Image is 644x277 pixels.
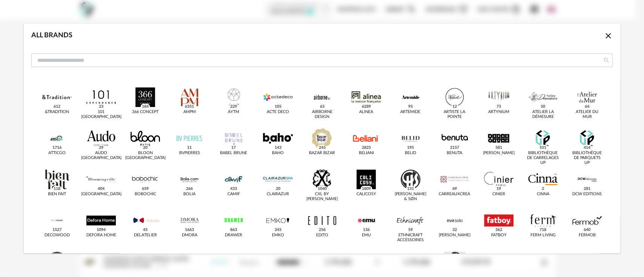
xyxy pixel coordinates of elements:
span: 19 [495,186,502,192]
div: EMKO [272,233,284,238]
span: 184 [141,104,150,110]
span: 2 [540,186,545,192]
span: 581 [494,145,503,151]
span: 1663 [184,227,195,233]
span: 73 [495,104,502,110]
span: 32 [451,227,458,233]
div: Ethnicraft Accessories [394,233,427,243]
span: 6351 [184,104,195,110]
div: Cinier [492,192,505,197]
div: Benuta [447,151,462,156]
div: Atelier La Démesure [526,110,559,119]
span: 245 [273,227,283,233]
span: 1040 [316,186,328,192]
div: Fermob [578,233,595,238]
span: 143 [273,145,283,151]
div: Cinna [536,192,549,197]
span: 1809 [360,186,372,192]
div: Artynium [488,110,509,115]
span: 718 [538,227,547,233]
div: Artiste La Pointe [438,110,471,119]
span: 118 [52,186,62,192]
span: 266 [185,186,194,192]
div: Bobochic [135,192,156,197]
div: Alinea [359,110,373,115]
div: Airborne Design [306,110,338,119]
span: 12 [451,104,458,110]
span: 69 [451,186,458,192]
div: CXL by [PERSON_NAME] [306,192,338,202]
div: Acte DECO [267,110,289,115]
div: [PERSON_NAME] [439,233,470,238]
div: Bazar Bizar [309,151,335,156]
span: 433 [229,186,238,192]
div: [PERSON_NAME] [483,151,515,156]
span: 11 [186,145,193,151]
div: Edito [316,233,328,238]
span: 640 [582,227,592,233]
div: Defora Home [86,233,116,238]
span: 404 [97,186,106,192]
div: AMPM [183,110,196,115]
span: 136 [361,227,371,233]
div: Carreauxcrea [439,192,470,197]
span: 20 [274,186,281,192]
div: [GEOGRAPHIC_DATA] [81,192,121,197]
span: 64 [583,104,590,110]
span: 105 [273,104,283,110]
span: 6289 [360,104,372,110]
span: Close icon [604,32,613,39]
div: Ferm Living [530,233,555,238]
div: Bibliothèque de Carrelages UP [526,151,559,165]
div: BVpierres [179,151,200,156]
span: 1716 [51,145,63,151]
div: &tradition [45,110,69,115]
div: AYTM [228,110,239,115]
span: 29 [98,145,105,151]
div: Atticgo [48,151,66,156]
div: Bien Fait [48,192,66,197]
span: 281 [582,186,592,192]
div: Fatboy [491,233,506,238]
div: DCW Editions [572,192,602,197]
span: 229 [229,104,238,110]
div: Baho [272,151,284,156]
span: 256 [317,227,327,233]
span: 612 [52,104,62,110]
div: Bolia [183,192,195,197]
span: 195 [406,145,415,151]
span: 23 [98,104,105,110]
span: 245 [317,145,327,151]
span: 551 [538,145,547,151]
span: 17 [230,145,237,151]
div: Atelier du Mur [570,110,603,119]
div: Drawer [225,233,242,238]
span: 2825 [360,145,372,151]
div: Dmora [182,233,197,238]
span: 362 [494,227,503,233]
div: Artemide [400,110,420,115]
span: 50 [539,104,546,110]
div: Calicosy [357,192,376,197]
div: Emu [362,233,371,238]
div: dialog [24,24,620,253]
span: 1094 [95,227,107,233]
div: Delatelier [134,233,157,238]
div: Audo [GEOGRAPHIC_DATA] [81,151,121,161]
span: 20 [142,145,149,151]
div: BLOON [GEOGRAPHIC_DATA] [125,151,166,161]
span: 863 [229,227,238,233]
div: 101 [GEOGRAPHIC_DATA] [81,110,121,119]
span: 59 [407,227,414,233]
div: CLAIRAZUR [267,192,289,197]
div: All brands [31,31,72,40]
span: 45 [142,227,149,233]
div: CAMIF [227,192,240,197]
div: Beliani [359,151,374,156]
span: 131 [406,186,415,192]
span: 1527 [51,227,63,233]
span: 659 [141,186,150,192]
span: 95 [407,104,414,110]
div: [PERSON_NAME] & Søn [394,192,427,202]
div: Babel Brune [220,151,247,156]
